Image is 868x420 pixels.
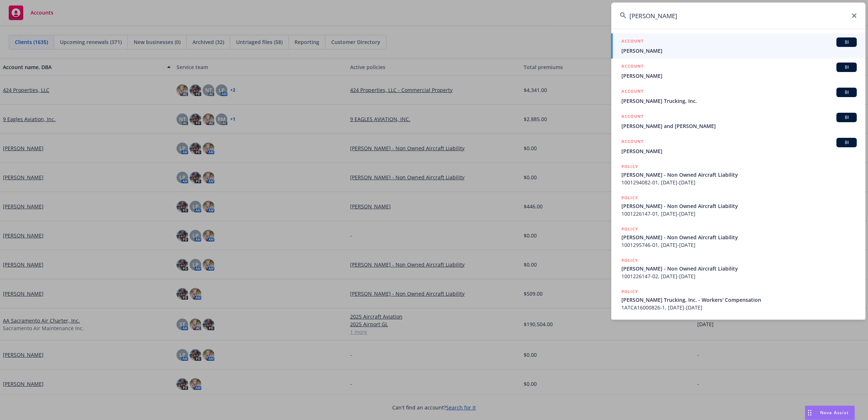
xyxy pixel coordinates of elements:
span: [PERSON_NAME] [621,47,857,55]
span: [PERSON_NAME] Trucking, Inc. - Workers' Compensation [621,296,857,304]
span: [PERSON_NAME] and [PERSON_NAME] [621,122,857,130]
span: [PERSON_NAME] - Non Owned Aircraft Liability [621,265,857,272]
a: POLICY[PERSON_NAME] - Non Owned Aircraft Liability1001226147-02, [DATE]-[DATE] [611,253,865,284]
button: Nova Assist [805,405,855,420]
a: POLICY[PERSON_NAME] - Non Owned Aircraft Liability1001226147-01, [DATE]-[DATE] [611,190,865,221]
h5: POLICY [621,257,638,264]
h5: ACCOUNT [621,138,644,147]
span: Nova Assist [820,409,849,416]
span: BI [839,64,854,71]
h5: ACCOUNT [621,63,644,71]
span: BI [839,39,854,45]
a: POLICY[PERSON_NAME] - Non Owned Aircraft Liability1001294082-01, [DATE]-[DATE] [611,159,865,190]
h5: ACCOUNT [621,113,644,121]
span: [PERSON_NAME] - Non Owned Aircraft Liability [621,233,857,241]
a: ACCOUNTBI[PERSON_NAME] [611,134,865,159]
h5: ACCOUNT [621,37,644,46]
input: Search... [611,3,865,29]
div: Drag to move [805,406,814,420]
h5: POLICY [621,225,638,233]
span: BI [839,114,854,121]
span: 1ATCA16000826-1, [DATE]-[DATE] [621,304,857,311]
a: ACCOUNTBI[PERSON_NAME] Trucking, Inc. [611,84,865,109]
h5: POLICY [621,288,638,295]
span: 1001226147-01, [DATE]-[DATE] [621,210,857,217]
h5: ACCOUNT [621,88,644,96]
span: [PERSON_NAME] - Non Owned Aircraft Liability [621,202,857,210]
span: [PERSON_NAME] Trucking, Inc. [621,97,857,105]
a: ACCOUNTBI[PERSON_NAME] and [PERSON_NAME] [611,109,865,134]
a: ACCOUNTBI[PERSON_NAME] [611,33,865,59]
a: ACCOUNTBI[PERSON_NAME] [611,59,865,84]
span: 1001294082-01, [DATE]-[DATE] [621,179,857,186]
h5: POLICY [621,194,638,201]
span: 1001295746-01, [DATE]-[DATE] [621,241,857,249]
span: [PERSON_NAME] [621,72,857,80]
a: POLICY[PERSON_NAME] - Non Owned Aircraft Liability1001295746-01, [DATE]-[DATE] [611,221,865,253]
h5: POLICY [621,163,638,170]
span: BI [839,89,854,96]
span: BI [839,139,854,146]
span: [PERSON_NAME] [621,147,857,155]
span: [PERSON_NAME] - Non Owned Aircraft Liability [621,171,857,179]
span: 1001226147-02, [DATE]-[DATE] [621,272,857,280]
a: POLICY[PERSON_NAME] Trucking, Inc. - Workers' Compensation1ATCA16000826-1, [DATE]-[DATE] [611,284,865,315]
